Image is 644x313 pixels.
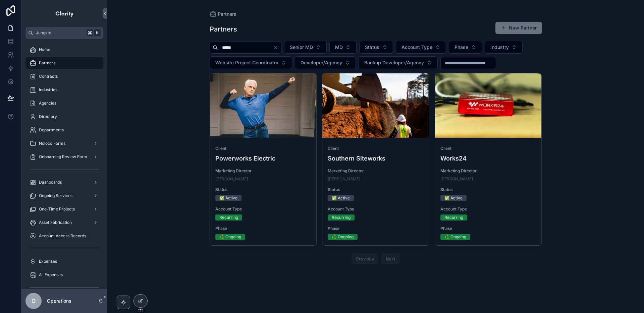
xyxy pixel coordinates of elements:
button: Select Button [284,41,327,54]
span: Status [440,187,536,192]
span: Status [328,187,424,192]
span: Website Project Coordinator [215,59,278,66]
span: One-Time Projects [39,206,75,212]
span: Client [328,146,424,151]
div: ✅ Active [219,195,237,201]
a: ClientPowerworks ElectricMarketing Director[PERSON_NAME]Status✅ ActiveAccount TypeRecurringPhase♻... [210,73,317,246]
button: Select Button [359,41,393,54]
a: Agencies [25,97,103,109]
a: Home [25,44,103,56]
span: Home [39,47,50,52]
a: Industries [25,84,103,96]
span: Industry [490,44,509,51]
button: Clear [273,45,281,50]
a: Partners [210,11,236,17]
span: Partners [39,60,55,66]
span: Contracts [39,74,58,79]
a: Departments [25,124,103,136]
a: Asset Fabrication [25,216,103,229]
span: Marketing Director [328,168,424,174]
h4: Southern Siteworks [328,154,424,163]
div: southern_siteworks_jpg.png [322,73,429,138]
a: Account Access Records [25,230,103,242]
div: ♻️ Ongoing [332,234,354,240]
span: Dashboards [39,180,62,185]
a: ClientSouthern SiteworksMarketing Director[PERSON_NAME]Status✅ ActiveAccount TypeRecurringPhase♻️... [322,73,429,246]
a: Directory [25,111,103,123]
span: Ongoing Services [39,193,72,198]
a: ClientWorks24Marketing Director[PERSON_NAME]Status✅ ActiveAccount TypeRecurringPhase♻️ Ongoing [435,73,542,246]
span: Phase [328,226,424,231]
div: powerworks_electric.jpg [210,73,317,138]
span: O [32,297,36,305]
div: ♻️ Ongoing [444,234,466,240]
span: Marketing Director [440,168,536,174]
button: Select Button [396,41,446,54]
span: All Expenses [39,272,63,277]
a: All Expenses [25,269,103,281]
h4: Works24 [440,154,536,163]
span: Account Type [215,206,311,212]
p: Operations [47,298,71,304]
a: Onboarding Review Form [25,151,103,163]
h4: Powerworks Electric [215,154,311,163]
span: Industries [39,87,57,92]
a: [PERSON_NAME] [215,176,248,182]
a: Expenses [25,255,103,267]
span: Senior MD [290,44,313,51]
span: Client [215,146,311,151]
span: K [95,30,100,36]
span: Account Type [440,206,536,212]
span: Agencies [39,101,56,106]
a: Partners [25,57,103,69]
div: Recurring [219,214,238,221]
span: MD [335,44,343,51]
span: Client [440,146,536,151]
span: Phase [454,44,468,51]
span: Asset Fabrication [39,220,72,225]
div: ♻️ Ongoing [219,234,241,240]
button: Select Button [329,41,357,54]
span: Phase [440,226,536,231]
span: Partners [218,11,236,17]
a: [PERSON_NAME] [328,176,360,182]
span: Account Access Records [39,233,86,239]
span: Status [365,44,379,51]
a: Noloco Forms [25,137,103,149]
span: Onboarding Review Form [39,154,87,160]
div: ✅ Active [332,195,350,201]
div: Recurring [332,214,351,221]
h1: Partners [210,24,237,34]
span: Departments [39,127,64,133]
a: [PERSON_NAME] [440,176,473,182]
button: Jump to...K [25,27,103,39]
span: Jump to... [36,30,84,36]
span: Marketing Director [215,168,311,174]
a: Dashboards [25,176,103,188]
span: Noloco Forms [39,141,65,146]
div: ✅ Active [444,195,463,201]
span: Directory [39,114,57,119]
button: Select Button [359,56,438,69]
span: Account Type [328,206,424,212]
span: Developer/Agency [301,59,342,66]
a: Contracts [25,70,103,82]
span: Expenses [39,259,57,264]
button: New Partner [495,22,542,34]
a: Ongoing Services [25,190,103,202]
span: Backup Developer/Agency [364,59,424,66]
span: Status [215,187,311,192]
button: Select Button [449,41,482,54]
button: Select Button [485,41,523,54]
div: Recurring [444,214,463,221]
div: DSC00162.webp [435,73,542,138]
a: One-Time Projects [25,203,103,215]
button: Select Button [210,56,292,69]
span: Account Type [401,44,432,51]
button: Select Button [295,56,356,69]
img: App logo [55,8,74,19]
